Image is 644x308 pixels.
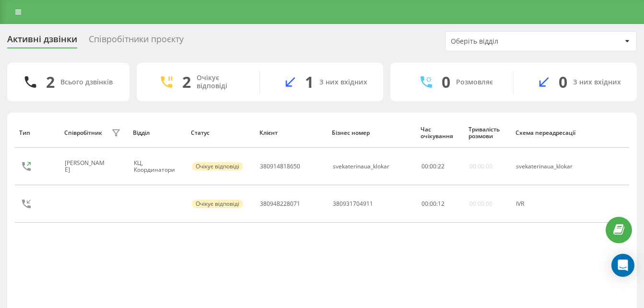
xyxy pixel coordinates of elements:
[259,130,323,136] div: Клієнт
[260,163,300,170] div: 380914818650
[516,201,579,207] div: IVR
[438,200,445,208] span: 12
[182,73,191,91] div: 2
[438,162,445,170] span: 22
[430,162,436,170] span: 00
[197,74,245,90] div: Очікує відповіді
[559,73,567,91] div: 0
[133,130,182,136] div: Відділ
[515,130,580,136] div: Схема переадресації
[430,200,436,208] span: 00
[573,78,621,86] div: З них вхідних
[65,160,109,174] div: [PERSON_NAME]
[191,130,250,136] div: Статус
[468,126,506,140] div: Тривалість розмови
[7,34,77,49] div: Активні дзвінки
[305,73,314,91] div: 1
[319,78,367,86] div: З них вхідних
[192,162,243,171] div: Очікує відповіді
[442,73,450,91] div: 0
[19,130,55,136] div: Тип
[469,163,492,170] div: 00:00:00
[516,163,579,170] div: svekaterinaua_klokar
[64,130,102,136] div: Співробітник
[46,73,55,91] div: 2
[260,201,300,207] div: 380948228071
[422,162,428,170] span: 00
[422,200,428,208] span: 00
[456,78,493,86] div: Розмовляє
[192,200,243,208] div: Очікує відповіді
[333,163,389,170] div: svekaterinaua_klokar
[333,201,373,207] div: 380931704911
[422,201,445,207] div: : :
[134,160,181,174] div: КЦ, Координатори
[421,126,459,140] div: Час очікування
[469,201,492,207] div: 00:00:00
[422,163,445,170] div: : :
[60,78,113,86] div: Всього дзвінків
[89,34,184,49] div: Співробітники проєкту
[451,37,565,46] div: Оберіть відділ
[611,254,634,277] div: Open Intercom Messenger
[332,130,411,136] div: Бізнес номер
